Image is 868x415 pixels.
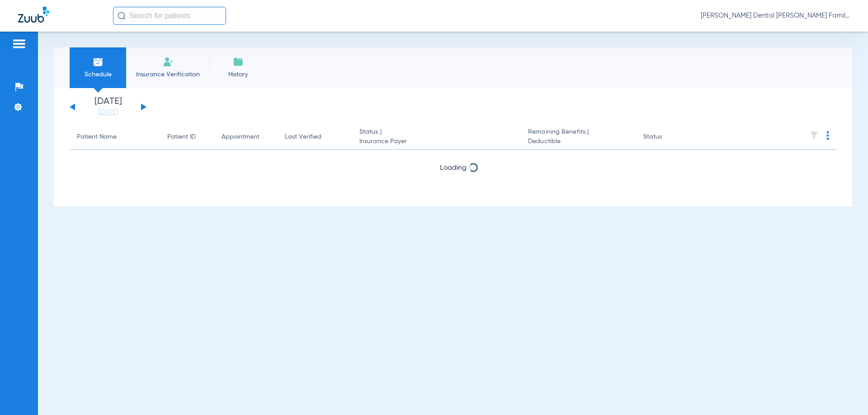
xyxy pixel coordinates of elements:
[701,11,850,20] span: [PERSON_NAME] Dental [PERSON_NAME] Family Dental
[810,131,819,140] img: filter.svg
[440,164,467,172] span: Loading
[285,132,321,142] div: Last Verified
[118,12,126,20] img: Search Icon
[77,132,117,142] div: Patient Name
[222,132,270,142] div: Appointment
[528,137,628,146] span: Deductible
[167,132,207,142] div: Patient ID
[217,70,259,79] span: History
[521,125,636,150] th: Remaining Benefits |
[133,70,203,79] span: Insurance Verification
[163,56,174,67] img: Manual Insurance Verification
[233,56,244,67] img: History
[636,125,697,150] th: Status
[81,97,135,117] li: [DATE]
[12,38,26,49] img: hamburger-icon
[352,125,521,150] th: Status |
[76,70,119,79] span: Schedule
[359,137,514,146] span: Insurance Payer
[826,131,829,140] img: group-dot-blue.svg
[113,7,226,25] input: Search for patients
[81,108,135,117] a: [DATE]
[285,132,345,142] div: Last Verified
[77,132,153,142] div: Patient Name
[167,132,196,142] div: Patient ID
[93,56,104,67] img: Schedule
[18,7,49,23] img: Zuub Logo
[222,132,259,142] div: Appointment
